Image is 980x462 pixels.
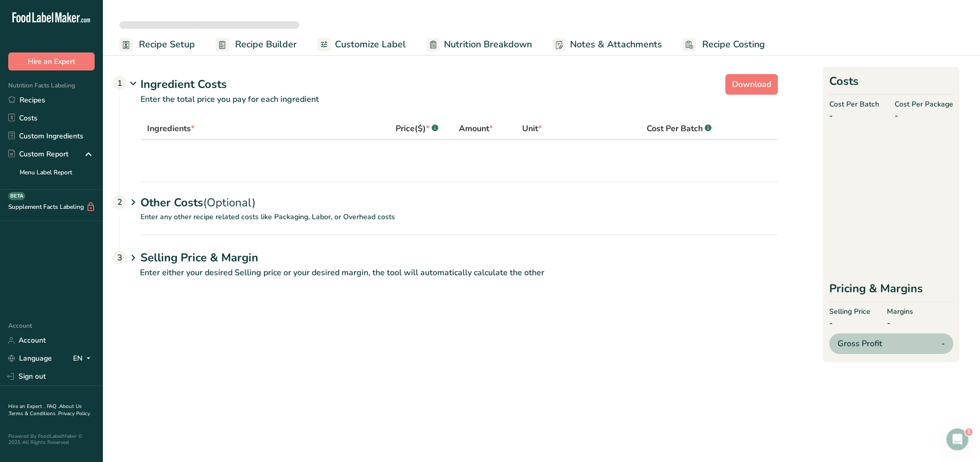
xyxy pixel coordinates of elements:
[725,74,778,95] button: Download
[8,433,95,446] div: Powered By FoodLabelMaker © 2025 All Rights Reserved
[113,195,127,209] div: 2
[8,403,45,410] a: Hire an Expert .
[8,349,52,367] a: Language
[829,306,870,317] span: Selling Price
[120,93,778,118] p: Enter the total price you pay for each ingredient
[702,38,765,51] span: Recipe Costing
[317,33,406,56] a: Customize Label
[235,38,297,51] span: Recipe Builder
[396,122,438,135] div: Price($)
[570,38,662,51] span: Notes & Attachments
[887,306,913,317] span: Margins
[966,427,974,435] span: 1
[838,337,882,350] span: Gross Profit
[732,78,771,91] span: Download
[647,122,703,135] span: Cost Per Batch
[683,33,765,56] a: Recipe Costing
[426,33,532,56] a: Nutrition Breakdown
[522,122,542,135] span: Unit
[139,38,195,51] span: Recipe Setup
[444,38,532,51] span: Nutrition Breakdown
[140,250,778,266] h1: Selling Price & Margin
[113,76,127,90] div: 1
[459,122,493,135] span: Amount
[147,122,194,135] span: Ingredients
[895,110,953,122] span: -
[58,410,90,417] a: Privacy Policy
[8,192,25,200] div: BETA
[895,99,953,110] span: Cost Per Package
[216,33,297,56] a: Recipe Builder
[9,410,58,417] a: Terms & Conditions .
[120,211,778,235] p: Enter any other recipe related costs like Packaging, Labor, or Overhead costs
[335,38,406,51] span: Customize Label
[829,280,953,302] div: Pricing & Margins
[829,110,879,122] span: -
[945,427,970,452] iframe: Intercom live chat
[73,352,95,365] div: EN
[47,403,59,410] a: FAQ .
[113,251,127,264] div: 3
[829,73,953,95] h2: Costs
[140,76,778,93] div: Ingredient Costs
[829,317,870,329] span: -
[553,33,662,56] a: Notes & Attachments
[829,99,879,110] span: Cost Per Batch
[887,317,913,329] span: -
[8,52,95,70] button: Hire an Expert
[203,195,256,210] span: (Optional)
[941,337,945,350] span: -
[119,33,195,56] a: Recipe Setup
[8,149,68,159] div: Custom Report
[140,182,778,211] div: Other Costs
[119,266,778,291] p: Enter either your desired Selling price or your desired margin, the tool will automatically calcu...
[8,403,82,417] a: About Us .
